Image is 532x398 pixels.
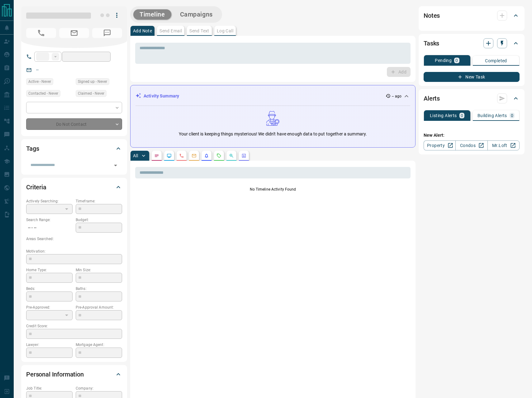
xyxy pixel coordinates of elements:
h2: Personal Information [26,369,84,379]
p: Company: [76,386,122,391]
div: Do Not Contact [26,118,122,130]
p: Baths: [76,286,122,291]
p: Motivation: [26,249,122,254]
p: 0 [455,58,458,63]
p: New Alert: [424,132,520,139]
p: Credit Score: [26,323,122,329]
div: Criteria [26,180,122,195]
span: Active - Never [28,78,51,85]
h2: Tags [26,144,39,154]
p: Lawyer: [26,342,73,348]
p: Home Type: [26,267,73,273]
svg: Lead Browsing Activity [167,153,172,158]
h2: Tasks [424,38,439,48]
p: Building Alerts [477,113,507,118]
div: Alerts [424,91,520,106]
p: Search Range: [26,217,73,223]
span: Signed up - Never [78,78,107,85]
div: Notes [424,8,520,23]
h2: Notes [424,11,440,21]
svg: Agent Actions [241,153,246,158]
button: Timeline [133,9,171,20]
span: Claimed - Never [78,90,104,97]
a: Property [424,140,456,150]
span: Contacted - Never [28,90,58,97]
a: Mr.Loft [487,140,520,150]
p: Areas Searched: [26,236,122,242]
p: Pre-Approved: [26,305,73,310]
p: Listing Alerts [430,113,457,118]
p: Timeframe: [76,198,122,204]
svg: Opportunities [229,153,234,158]
span: No Email [59,28,89,38]
svg: Calls [179,153,184,158]
p: Job Title: [26,386,73,391]
p: -- - -- [26,223,73,233]
a: Condos [455,140,487,150]
svg: Emails [192,153,197,158]
div: Activity Summary-- ago [135,90,410,102]
p: Mortgage Agent: [76,342,122,348]
p: 0 [461,113,463,118]
p: No Timeline Activity Found [135,187,411,192]
svg: Notes [154,153,159,158]
button: Campaigns [174,9,219,20]
div: Tags [26,141,122,156]
span: No Number [92,28,122,38]
span: No Number [26,28,56,38]
button: Open [111,161,120,170]
p: Budget: [76,217,122,223]
p: Min Size: [76,267,122,273]
p: Add Note [133,29,152,33]
p: Your client is keeping things mysterious! We didn't have enough data to put together a summary. [179,131,367,137]
h2: Criteria [26,182,46,192]
p: All [133,154,138,158]
svg: Requests [216,153,221,158]
h2: Alerts [424,93,440,103]
p: Beds: [26,286,73,291]
p: Pending [435,58,452,63]
p: Actively Searching: [26,198,73,204]
div: Personal Information [26,367,122,382]
p: 0 [511,113,513,118]
p: Pre-Approval Amount: [76,305,122,310]
button: New Task [424,72,520,82]
svg: Listing Alerts [204,153,209,158]
div: Tasks [424,36,520,51]
p: -- ago [392,93,401,99]
p: Activity Summary [144,93,179,99]
p: Completed [485,59,507,63]
a: -- [36,67,39,72]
